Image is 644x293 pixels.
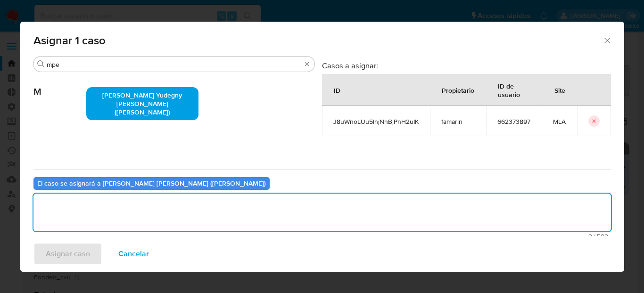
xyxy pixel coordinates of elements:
div: Propietario [430,79,486,101]
button: Buscar [37,60,45,68]
span: [PERSON_NAME] Yudegny [PERSON_NAME] ([PERSON_NAME]) [102,90,182,117]
span: Asignar 1 caso [33,35,603,46]
button: icon-button [588,115,600,127]
div: [PERSON_NAME] Yudegny [PERSON_NAME] ([PERSON_NAME]) [86,87,198,120]
div: ID de usuario [487,74,541,106]
div: ID [322,79,352,101]
span: Cancelar [118,244,149,264]
h3: Casos a asignar: [322,61,611,70]
input: Buscar analista [47,60,301,69]
span: Máximo 500 caracteres [36,233,608,239]
span: famarin [441,117,475,126]
span: MLA [553,117,566,126]
span: M [33,72,86,98]
span: J8uWnoLUu5lnjNhBjPnH2uIK [333,117,419,126]
div: assign-modal [20,22,624,272]
button: Borrar [303,60,311,68]
span: 662373897 [497,117,530,126]
button: Cerrar ventana [603,36,611,44]
button: Cancelar [106,243,161,265]
b: El caso se asignará a [PERSON_NAME] [PERSON_NAME] ([PERSON_NAME]) [37,179,266,188]
div: Site [543,79,577,101]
